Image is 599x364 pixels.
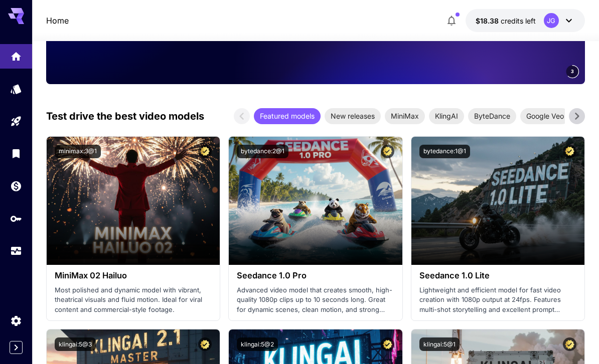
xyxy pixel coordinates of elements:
[325,111,381,121] span: New releases
[10,115,22,128] div: Playground
[10,147,22,160] div: Library
[563,145,576,158] button: Certified Model – Vetted for best performance and includes a commercial license.
[411,137,584,265] img: alt
[237,145,288,158] button: bytedance:2@1
[385,108,425,124] div: MiniMax
[563,337,576,351] button: Certified Model – Vetted for best performance and includes a commercial license.
[476,17,501,25] span: $18.38
[419,145,470,158] button: bytedance:1@1
[198,337,212,351] button: Certified Model – Vetted for best performance and includes a commercial license.
[237,271,394,280] h3: Seedance 1.0 Pro
[429,108,464,124] div: KlingAI
[501,17,536,25] span: credits left
[466,9,585,32] button: $18.38135JG
[47,137,220,265] img: alt
[419,271,576,280] h3: Seedance 1.0 Lite
[10,245,22,257] div: Usage
[10,212,22,225] div: API Keys
[381,337,394,351] button: Certified Model – Vetted for best performance and includes a commercial license.
[10,341,23,354] button: Expand sidebar
[385,111,425,121] span: MiniMax
[46,15,69,27] nav: breadcrumb
[55,337,96,351] button: klingai:5@3
[381,145,394,158] button: Certified Model – Vetted for best performance and includes a commercial license.
[429,111,464,121] span: KlingAI
[419,337,460,351] button: klingai:5@1
[544,13,559,28] div: JG
[468,111,516,121] span: ByteDance
[419,285,576,315] p: Lightweight and efficient model for fast video creation with 1080p output at 24fps. Features mult...
[520,111,570,121] span: Google Veo
[198,145,212,158] button: Certified Model – Vetted for best performance and includes a commercial license.
[10,83,22,95] div: Models
[237,285,394,315] p: Advanced video model that creates smooth, high-quality 1080p clips up to 10 seconds long. Great f...
[254,111,321,121] span: Featured models
[55,271,212,280] h3: MiniMax 02 Hailuo
[55,145,101,158] button: minimax:3@1
[55,285,212,315] p: Most polished and dynamic model with vibrant, theatrical visuals and fluid motion. Ideal for vira...
[325,108,381,124] div: New releases
[10,314,22,327] div: Settings
[254,108,321,124] div: Featured models
[46,109,204,124] p: Test drive the best video models
[10,180,22,192] div: Wallet
[571,68,574,75] span: 3
[520,108,570,124] div: Google Veo
[468,108,516,124] div: ByteDance
[476,16,536,26] div: $18.38135
[46,15,69,27] a: Home
[10,50,22,63] div: Home
[229,137,402,265] img: alt
[237,337,278,351] button: klingai:5@2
